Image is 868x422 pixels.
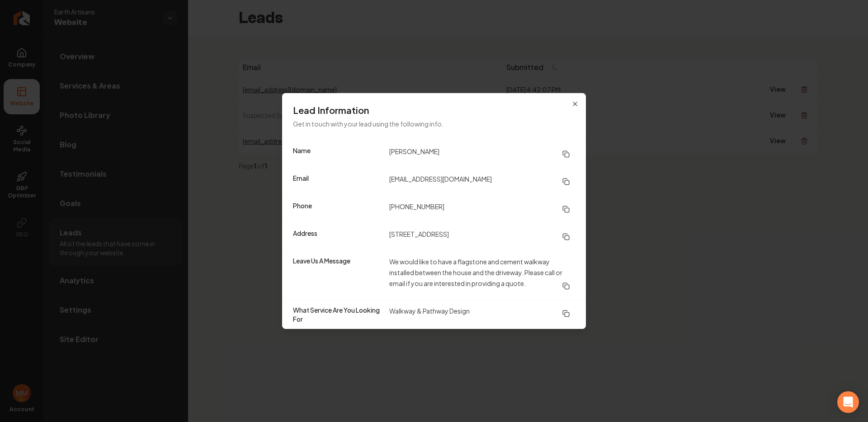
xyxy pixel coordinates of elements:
dt: Leave Us A Message [293,256,382,294]
dt: Address [293,229,382,245]
dd: [PERSON_NAME] [389,146,575,162]
p: Get in touch with your lead using the following info. [293,118,575,129]
dd: [EMAIL_ADDRESS][DOMAIN_NAME] [389,173,575,190]
dt: Phone [293,201,382,217]
dd: We would like to have a flagstone and cement walkway installed between the house and the driveway... [389,256,575,294]
dt: Name [293,146,382,162]
dt: Email [293,173,382,190]
dt: What Service Are You Looking For [293,305,382,324]
h3: Lead Information [293,104,575,117]
dd: [PHONE_NUMBER] [389,201,575,217]
dd: [STREET_ADDRESS] [389,229,575,245]
dd: Walkway & Pathway Design [389,305,575,324]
